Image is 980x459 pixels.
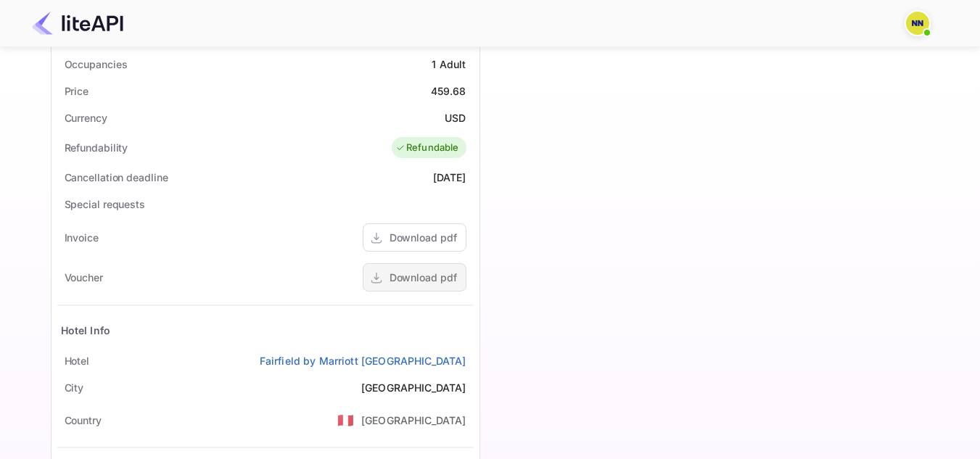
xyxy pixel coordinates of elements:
div: Hotel Info [61,323,111,338]
div: Special requests [65,197,145,212]
div: Currency [65,110,107,125]
div: 1 Adult [432,57,466,72]
div: Download pdf [390,230,457,245]
div: Invoice [65,230,99,245]
a: Fairfield by Marriott [GEOGRAPHIC_DATA] [260,353,466,368]
span: United States [337,407,354,433]
div: City [65,380,84,395]
div: 459.68 [431,83,466,99]
div: Hotel [65,353,90,368]
div: [DATE] [433,170,466,185]
div: Price [65,83,89,99]
div: USD [445,110,466,125]
div: Refundable [395,141,459,155]
div: [GEOGRAPHIC_DATA] [361,380,466,395]
div: Refundability [65,140,128,155]
img: N/A N/A [906,12,929,35]
div: Voucher [65,270,103,285]
div: Download pdf [390,270,457,285]
div: Cancellation deadline [65,170,168,185]
div: Country [65,413,102,428]
div: [GEOGRAPHIC_DATA] [361,413,466,428]
img: LiteAPI Logo [32,12,123,35]
div: Occupancies [65,57,128,72]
